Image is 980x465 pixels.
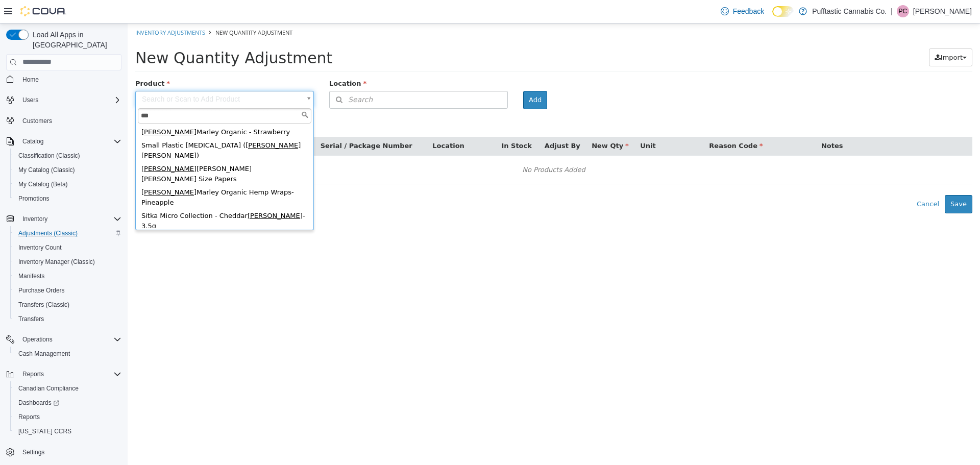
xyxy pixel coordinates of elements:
a: My Catalog (Beta) [14,178,72,190]
span: [PERSON_NAME] [14,105,69,112]
span: Inventory Manager (Classic) [18,258,95,266]
span: Settings [18,446,121,458]
button: Operations [18,333,57,346]
span: Settings [22,448,44,456]
span: My Catalog (Beta) [14,178,121,190]
a: Home [18,74,43,86]
button: Reports [10,410,126,424]
a: Cash Management [14,348,74,360]
a: Transfers (Classic) [14,299,73,311]
span: Inventory Count [14,241,121,254]
span: Operations [22,335,53,344]
button: Cash Management [10,347,126,361]
a: Reports [14,411,44,423]
span: [PERSON_NAME] [120,188,175,196]
span: Classification (Classic) [18,152,80,160]
button: Inventory Count [10,240,126,255]
p: [PERSON_NAME] [913,5,972,17]
a: Feedback [717,1,768,21]
button: Transfers (Classic) [10,298,126,312]
span: Transfers (Classic) [14,299,121,311]
span: Canadian Compliance [14,382,121,395]
span: [US_STATE] CCRS [18,427,71,435]
a: [US_STATE] CCRS [14,425,76,437]
span: Reports [18,413,40,421]
span: Inventory Count [18,243,62,252]
button: Inventory [18,213,52,225]
img: Cova [20,6,66,16]
button: Transfers [10,312,126,326]
a: Manifests [14,270,48,282]
a: Canadian Compliance [14,382,83,395]
button: Promotions [10,191,126,206]
span: Reports [18,368,121,380]
a: Settings [18,446,48,458]
span: Manifests [14,270,121,282]
span: Reports [14,411,121,423]
span: Purchase Orders [18,286,65,295]
span: Adjustments (Classic) [14,227,121,239]
a: Inventory Count [14,241,66,254]
a: Promotions [14,192,54,205]
button: Users [2,93,126,107]
span: Cash Management [18,350,70,358]
div: Marley Organic - Strawberry [10,102,184,116]
span: My Catalog (Classic) [14,164,121,176]
span: [PERSON_NAME] [14,165,69,173]
span: Cash Management [14,348,121,360]
span: Inventory Manager (Classic) [14,256,121,268]
span: Home [22,76,39,84]
button: Customers [2,113,126,128]
span: PC [899,5,908,17]
a: Adjustments (Classic) [14,227,82,239]
button: My Catalog (Classic) [10,163,126,177]
button: Catalog [18,135,47,148]
span: Inventory [18,213,121,225]
a: My Catalog (Classic) [14,164,79,176]
span: Inventory [22,215,47,223]
button: Catalog [2,134,126,149]
span: Operations [18,333,121,346]
span: Catalog [22,137,43,145]
button: Purchase Orders [10,283,126,298]
button: My Catalog (Beta) [10,177,126,191]
span: Washington CCRS [14,425,121,437]
button: Canadian Compliance [10,381,126,396]
a: Transfers [14,313,48,325]
span: Promotions [18,194,50,203]
span: Load All Apps in [GEOGRAPHIC_DATA] [29,30,121,50]
span: [PERSON_NAME] [14,141,69,149]
span: Adjustments (Classic) [18,229,78,237]
span: Canadian Compliance [18,384,79,393]
span: Customers [18,114,121,127]
span: [PERSON_NAME] [118,118,173,126]
span: Home [18,73,121,86]
a: Classification (Classic) [14,150,84,162]
a: Purchase Orders [14,284,69,297]
button: Home [2,72,126,87]
button: Settings [2,445,126,459]
div: Marley Organic Hemp Wraps- Pineapple [10,162,184,186]
div: Small Plastic [MEDICAL_DATA] ( [PERSON_NAME]) [10,115,184,139]
div: [PERSON_NAME] [PERSON_NAME] Size Papers [10,139,184,162]
span: Dashboards [14,397,121,409]
span: Classification (Classic) [14,150,121,162]
span: Feedback [733,6,764,16]
div: Sitka Micro Collection - Cheddar - 3.5g [10,186,184,209]
a: Dashboards [14,397,63,409]
button: Operations [2,332,126,347]
button: Users [18,94,42,106]
span: Transfers [18,315,44,323]
button: Reports [18,368,48,380]
button: Classification (Classic) [10,149,126,163]
a: Customers [18,115,56,127]
span: My Catalog (Beta) [18,180,68,188]
button: Inventory Manager (Classic) [10,255,126,269]
a: Dashboards [10,396,126,410]
button: Reports [2,367,126,381]
span: Dashboards [18,399,59,407]
span: Users [22,96,38,104]
span: Reports [22,370,44,378]
span: Manifests [18,272,44,280]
